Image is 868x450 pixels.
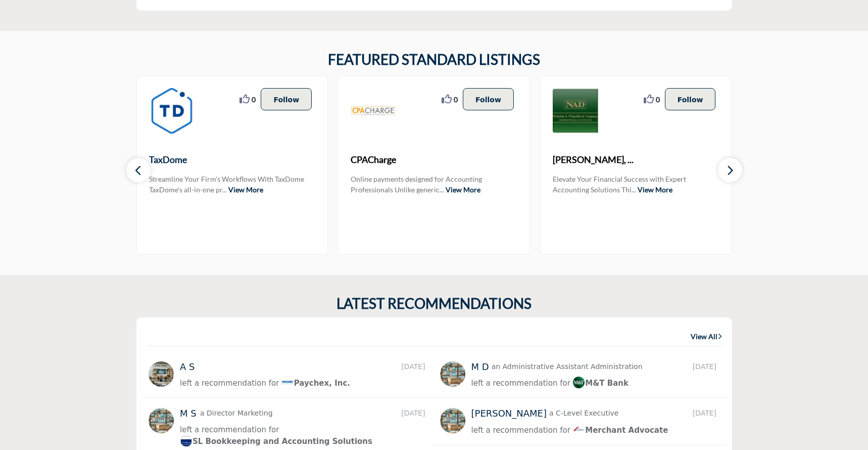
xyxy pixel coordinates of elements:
[252,94,256,105] span: 0
[180,379,279,388] span: left a recommendation for
[180,437,372,446] span: SL Bookkeeping and Accounting Solutions
[471,411,547,422] h5: [PERSON_NAME]
[149,361,174,387] img: avtar-image
[351,153,517,167] span: CPACharge
[549,411,618,421] p: a C-Level Executive
[553,88,598,134] img: Nicholas A. D'Apolito, CPA
[200,408,273,419] p: a Director Marketing
[149,174,316,194] p: Streamline Your Firm's Workflows With TaxDome TaxDome's all-in-one pr
[638,185,672,194] a: View More
[492,364,643,375] p: an Administrative Assistant Administration
[572,380,629,392] a: imageM&T Bank
[401,408,428,419] span: [DATE]
[440,411,465,436] img: avtar-image
[440,185,444,194] span: ...
[471,381,570,390] span: left a recommendation for
[351,174,517,194] p: Online payments designed for Accounting Professionals Unlike generic
[328,51,540,68] h2: FEATURED STANDARD LISTINGS
[572,426,585,438] img: image
[149,146,316,173] a: TaxDome
[440,364,465,389] img: avtar-image
[281,376,294,389] img: image
[222,185,227,194] span: ...
[149,408,174,433] img: avtar-image
[180,434,192,447] img: image
[665,88,716,110] button: Follow
[180,435,372,448] a: imageSL Bookkeeping and Accounting Solutions
[572,381,629,390] span: M&T Bank
[351,146,517,173] a: CPACharge
[553,174,719,194] p: Elevate Your Financial Success with Expert Accounting Solutions Thi
[336,295,532,312] h2: LATEST RECOMMENDATIONS
[572,427,668,439] a: imageMerchant Advocate
[180,425,279,434] span: left a recommendation for
[446,185,480,194] a: View More
[632,185,636,194] span: ...
[656,94,660,105] span: 0
[693,411,719,421] span: [DATE]
[180,408,198,419] h5: M S
[471,428,570,437] span: left a recommendation for
[553,146,719,173] a: [PERSON_NAME], ...
[261,88,312,110] button: Follow
[553,153,719,167] span: [PERSON_NAME], ...
[454,94,458,105] span: 0
[351,88,396,134] img: CPACharge
[691,332,722,342] a: View All
[693,364,719,375] span: [DATE]
[149,88,195,134] img: TaxDome
[678,94,703,105] p: Follow
[572,428,668,437] span: Merchant Advocate
[281,377,350,390] a: imagePaychex, Inc.
[180,361,198,373] h5: A S
[475,94,501,105] p: Follow
[273,94,299,105] p: Follow
[281,379,350,388] span: Paychex, Inc.
[463,88,514,110] button: Follow
[553,146,719,173] b: Nicholas A. D'Apolito, CPA
[228,185,263,194] a: View More
[471,364,489,375] h5: M D
[401,361,428,372] span: [DATE]
[572,379,585,391] img: image
[149,153,316,167] span: TaxDome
